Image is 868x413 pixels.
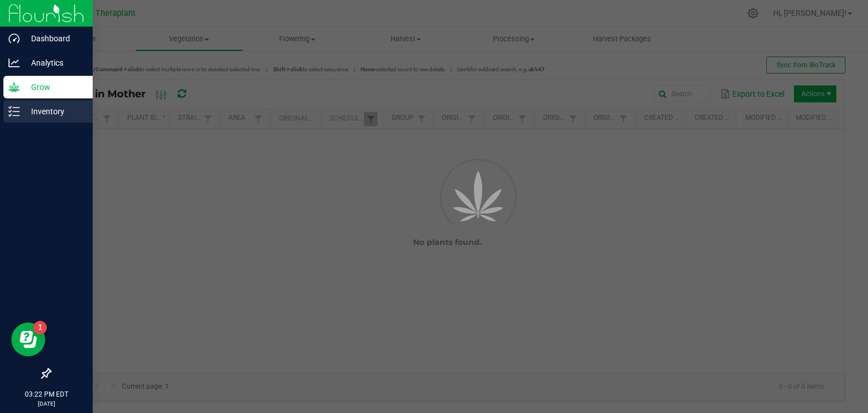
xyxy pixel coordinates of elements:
[20,105,88,118] p: Inventory
[8,33,20,44] inline-svg: Dashboard
[8,57,20,68] inline-svg: Analytics
[5,389,88,399] p: 03:22 PM EDT
[5,399,88,408] p: [DATE]
[20,32,88,45] p: Dashboard
[20,56,88,70] p: Analytics
[20,80,88,94] p: Grow
[8,81,20,93] inline-svg: Grow
[8,106,20,117] inline-svg: Inventory
[11,322,45,356] iframe: Resource center
[33,321,47,334] iframe: Resource center unread badge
